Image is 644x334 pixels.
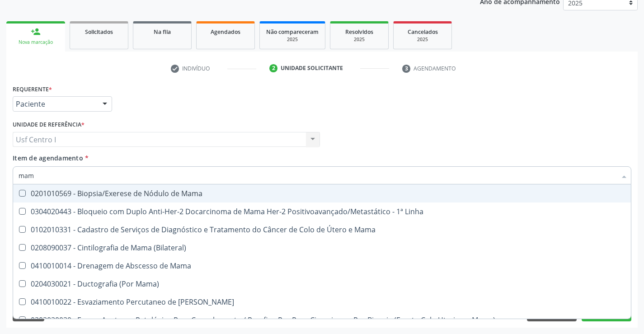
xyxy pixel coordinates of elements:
span: Na fila [154,28,171,36]
div: 0203020030 - Exame Anatomo-Patológico Para Congelamento / Parafina Por Peça Cirurgica ou Por Biop... [19,316,625,324]
span: Cancelados [408,28,438,36]
div: 0304020443 - Bloqueio com Duplo Anti-Her-2 Docarcinoma de Mama Her-2 Positivoavançado/Metastático... [19,208,625,215]
div: 2 [269,64,277,72]
input: Buscar por procedimentos [19,166,616,184]
div: 2025 [400,36,445,43]
div: person_add [31,27,41,37]
div: 0102010331 - Cadastro de Serviços de Diagnóstico e Tratamento do Câncer de Colo de Útero e Mama [19,226,625,233]
div: Nova marcação [13,39,59,46]
div: 0410010022 - Esvaziamento Percutaneo de [PERSON_NAME] [19,298,625,306]
span: Não compareceram [266,28,319,36]
div: 2025 [266,36,319,43]
span: Paciente [16,99,94,108]
div: Unidade solicitante [281,64,343,72]
span: Item de agendamento [13,154,83,162]
div: 0410010014 - Drenagem de Abscesso de Mama [19,262,625,269]
div: 0201010569 - Biopsia/Exerese de Nódulo de Mama [19,190,625,197]
div: 0204030021 - Ductografia (Por Mama) [19,280,625,287]
div: 0208090037 - Cintilografia de Mama (Bilateral) [19,244,625,251]
span: Resolvidos [345,28,373,36]
label: Requerente [13,82,52,96]
span: Solicitados [85,28,113,36]
div: 2025 [337,36,382,43]
label: Unidade de referência [13,118,85,132]
span: Agendados [211,28,240,36]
